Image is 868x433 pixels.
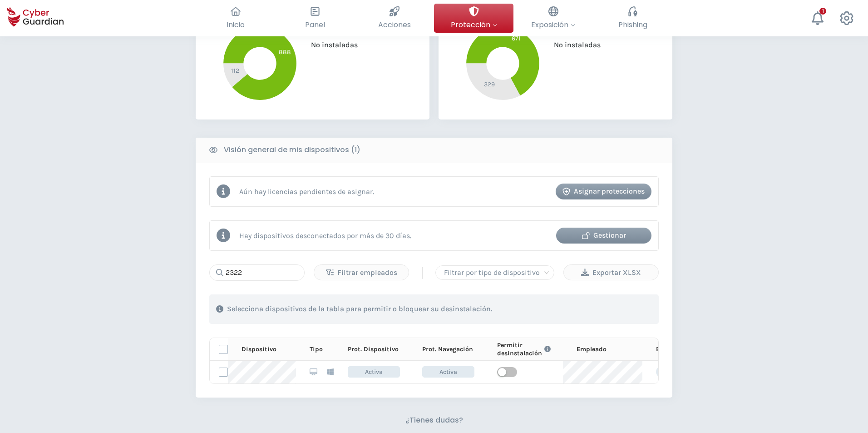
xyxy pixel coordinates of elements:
[304,40,358,49] span: No instaladas
[405,416,463,425] h3: ¿Tienes dudas?
[547,40,601,49] span: No instaladas
[563,264,659,280] button: Exportar XLSX
[562,186,645,197] div: Asignar protecciones
[209,264,305,281] input: Buscar...
[239,187,374,196] p: Aún hay licencias pendientes de asignar.
[513,4,593,33] button: Exposición
[577,345,607,353] p: Empleado
[348,366,400,378] span: Activa
[593,4,672,33] button: Phishing
[239,231,411,240] p: Hay dispositivos desconectados por más de 30 días.
[242,345,276,353] p: Dispositivo
[819,8,826,15] div: 1
[656,345,686,353] p: Etiquetas
[434,4,513,33] button: Protección
[556,228,651,244] button: Gestionar
[355,4,434,33] button: Acciones
[422,345,473,353] p: Prot. Navegación
[422,366,474,378] span: Activa
[571,267,651,278] div: Exportar XLSX
[227,19,245,30] span: Inicio
[420,266,424,279] span: |
[314,264,409,280] button: Filtrar empleados
[531,19,575,30] span: Exposición
[542,341,553,357] button: Link to FAQ information
[556,184,651,199] button: Asignar protecciones
[305,19,325,30] span: Panel
[227,304,492,314] p: Selecciona dispositivos de la tabla para permitir o bloquear su desinstalación.
[275,4,355,33] button: Panel
[310,345,323,353] p: Tipo
[321,267,402,278] div: Filtrar empleados
[563,230,645,241] div: Gestionar
[348,345,399,353] p: Prot. Dispositivo
[196,4,275,33] button: Inicio
[497,341,542,357] p: Permitir desinstalación
[378,19,411,30] span: Acciones
[224,144,360,155] b: Visión general de mis dispositivos (1)
[451,19,497,30] span: Protección
[618,19,647,30] span: Phishing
